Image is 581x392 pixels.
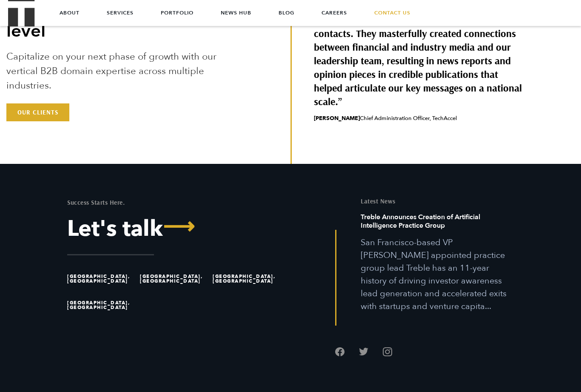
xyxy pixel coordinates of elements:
[67,218,284,240] a: Let's Talk
[361,213,514,313] a: Read this article
[361,236,514,313] p: San Francisco-based VP [PERSON_NAME] appointed practice group lead Treble has an 11-year history ...
[383,347,392,356] a: Follow us on Instagram
[335,347,345,356] a: Follow us on Facebook
[67,292,136,318] li: [GEOGRAPHIC_DATA], [GEOGRAPHIC_DATA]
[6,49,236,93] p: Capitalize on your next phase of growth with our vertical B2B domain expertise across multiple in...
[140,266,209,292] li: [GEOGRAPHIC_DATA], [GEOGRAPHIC_DATA]
[213,266,282,292] li: [GEOGRAPHIC_DATA], [GEOGRAPHIC_DATA]
[163,216,195,238] span: ⟶
[361,198,514,204] h5: Latest News
[359,347,368,356] a: Follow us on Twitter
[6,103,69,121] a: Our Clients
[361,213,514,236] h6: Treble Announces Creation of Artificial Intelligence Practice Group
[314,114,526,122] span: Chief Administration Officer, TechAccel
[314,114,360,122] b: [PERSON_NAME]
[67,266,136,292] li: [GEOGRAPHIC_DATA], [GEOGRAPHIC_DATA]
[67,198,125,206] mark: Success Starts Here.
